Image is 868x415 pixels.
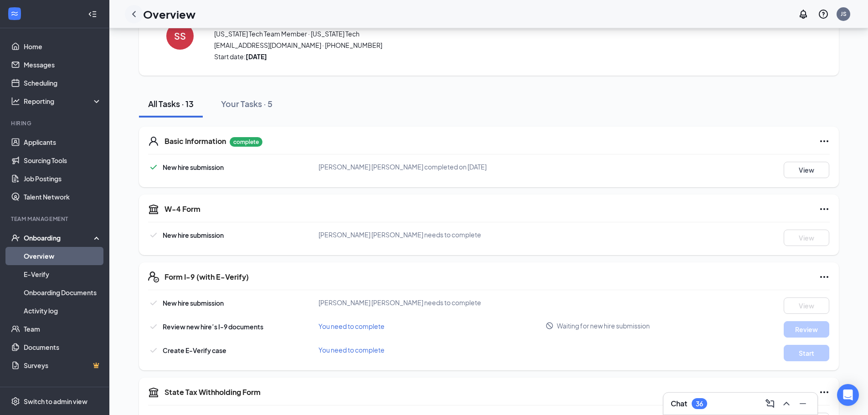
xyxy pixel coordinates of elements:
svg: Notifications [798,9,809,20]
svg: QuestionInfo [818,9,829,20]
span: New hire submission [163,163,224,171]
span: [EMAIL_ADDRESS][DOMAIN_NAME] · [PHONE_NUMBER] [214,41,720,50]
button: View [784,162,829,178]
svg: ChevronUp [781,398,792,409]
h5: Basic Information [164,136,226,146]
a: Applicants [24,133,102,151]
a: Talent Network [24,188,102,206]
svg: Ellipses [819,204,830,215]
svg: Checkmark [148,345,159,356]
span: You need to complete [318,322,385,330]
button: Start [784,345,829,361]
svg: TaxGovernmentIcon [148,204,159,215]
svg: Analysis [11,97,20,106]
span: [US_STATE] Tech Team Member · [US_STATE] Tech [214,29,720,38]
div: Onboarding [24,233,94,242]
svg: User [148,136,159,147]
div: Reporting [24,97,102,106]
div: Open Intercom Messenger [837,384,859,406]
button: ComposeMessage [763,396,777,411]
svg: Checkmark [148,297,159,308]
svg: Collapse [88,10,97,19]
span: You need to complete [318,346,385,354]
h3: Chat [671,399,687,409]
svg: Ellipses [819,387,830,398]
a: Overview [24,247,102,265]
a: Scheduling [24,74,102,92]
a: Job Postings [24,169,102,188]
span: Create E-Verify case [163,346,226,354]
svg: Ellipses [819,136,830,147]
div: 36 [696,400,703,408]
svg: Checkmark [148,162,159,173]
svg: WorkstreamLogo [10,9,19,18]
strong: [DATE] [246,52,267,61]
span: New hire submission [163,231,224,239]
button: Review [784,321,829,338]
div: Team Management [11,215,100,223]
div: Switch to admin view [24,397,87,406]
span: [PERSON_NAME] [PERSON_NAME] needs to complete [318,298,481,307]
svg: ChevronLeft [128,9,139,20]
svg: Checkmark [148,321,159,332]
span: Start date: [214,52,720,61]
svg: Settings [11,397,20,406]
a: Messages [24,56,102,74]
h5: State Tax Withholding Form [164,387,261,397]
svg: TaxGovernmentIcon [148,387,159,398]
span: [PERSON_NAME] [PERSON_NAME] completed on [DATE] [318,163,487,171]
svg: Minimize [797,398,808,409]
p: complete [230,137,262,147]
a: SurveysCrown [24,356,102,374]
h5: Form I-9 (with E-Verify) [164,272,249,282]
div: Hiring [11,119,100,127]
a: Activity log [24,302,102,320]
a: Home [24,37,102,56]
h5: W-4 Form [164,204,200,214]
h1: Overview [143,6,195,22]
div: JS [841,10,847,18]
button: View [784,230,829,246]
button: ChevronUp [779,396,794,411]
span: New hire submission [163,299,224,307]
a: Team [24,320,102,338]
a: Sourcing Tools [24,151,102,169]
svg: FormI9EVerifyIcon [148,272,159,282]
button: View [784,297,829,314]
span: Waiting for new hire submission [557,321,650,330]
div: All Tasks · 13 [148,98,194,109]
a: Onboarding Documents [24,283,102,302]
svg: Checkmark [148,230,159,241]
svg: Ellipses [819,272,830,282]
div: Your Tasks · 5 [221,98,272,109]
a: Documents [24,338,102,356]
span: Review new hire’s I-9 documents [163,323,263,331]
a: E-Verify [24,265,102,283]
button: SS [157,10,203,61]
svg: Blocked [545,322,554,330]
span: [PERSON_NAME] [PERSON_NAME] needs to complete [318,231,481,239]
svg: ComposeMessage [765,398,776,409]
svg: UserCheck [11,233,20,242]
h4: SS [174,33,186,39]
button: Minimize [796,396,810,411]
